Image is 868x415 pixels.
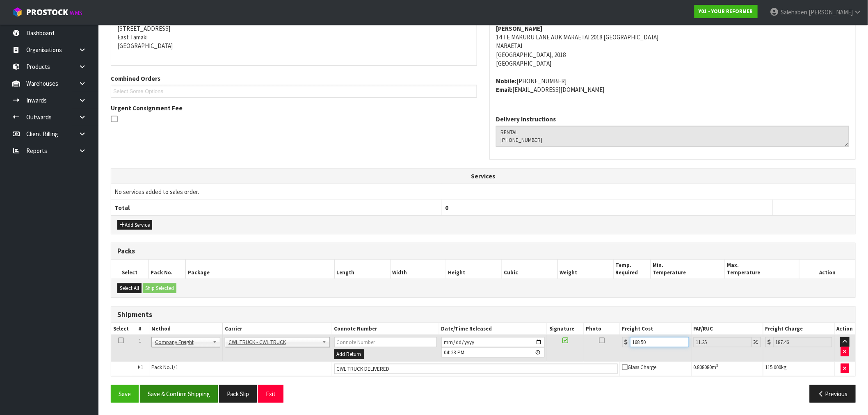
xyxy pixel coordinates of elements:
th: Max. Temperature [725,260,799,279]
th: Action [834,323,855,335]
span: CWL TRUCK - CWL TRUCK [228,337,319,347]
th: Date/Time Released [439,323,547,335]
button: Previous [810,385,856,403]
input: Connote Number [334,364,618,374]
td: No services added to sales order. [111,184,855,200]
th: Width [390,260,446,279]
td: Pack No. [149,361,332,376]
th: Height [446,260,502,279]
th: Carrier [222,323,332,335]
th: Connote Number [332,323,439,335]
span: Glass Charge [622,364,657,371]
th: Pack No. [148,260,186,279]
h3: Shipments [117,311,849,319]
th: Freight Cost [620,323,691,335]
button: Select All [117,283,142,293]
th: Select [111,260,148,279]
th: Select [111,323,131,335]
td: kg [763,361,834,376]
span: 1/1 [171,364,178,371]
strong: [PERSON_NAME] [496,25,543,32]
button: Ship Selected [143,283,176,293]
th: Photo [584,323,620,335]
span: 0 [445,204,449,212]
th: Method [149,323,222,335]
address: [STREET_ADDRESS] East Tamaki [GEOGRAPHIC_DATA] [117,15,471,50]
th: Total [111,200,442,215]
sup: 3 [717,363,719,368]
span: ProStock [26,7,68,18]
button: Add Service [117,220,152,230]
address: [PHONE_NUMBER] [EMAIL_ADDRESS][DOMAIN_NAME] [496,77,849,94]
th: # [131,323,149,335]
small: WMS [70,9,82,17]
input: Freight Adjustment [694,337,752,347]
address: 14 TE MAKURU LANE AUK MARAETAI 2018 [GEOGRAPHIC_DATA] MARAETAI [GEOGRAPHIC_DATA], 2018 [GEOGRAPHI... [496,15,849,68]
span: 1 [141,364,143,371]
button: Save & Confirm Shipping [140,385,218,403]
th: Min. Temperature [651,260,725,279]
span: [PERSON_NAME] [809,8,853,16]
th: Weight [557,260,613,279]
th: Services [111,169,855,184]
strong: Y01 - YOUR REFORMER [699,8,753,15]
input: Freight Charge [773,337,832,347]
label: Urgent Consignment Fee [111,104,183,112]
th: Signature [547,323,584,335]
label: Delivery Instructions [496,115,556,123]
button: Add Return [334,349,364,359]
button: Save [111,385,139,403]
th: Freight Charge [763,323,834,335]
span: Company Freight [155,337,209,347]
th: FAF/RUC [691,323,763,335]
strong: mobile [496,77,516,85]
input: Connote Number [334,337,437,347]
label: Combined Orders [111,74,160,83]
td: m [691,361,763,376]
th: Temp. Required [613,260,651,279]
span: 115.000 [765,364,781,371]
th: Cubic [502,260,557,279]
img: cube-alt.png [12,7,23,17]
h3: Packs [117,247,849,255]
th: Action [799,260,855,279]
a: Y01 - YOUR REFORMER [694,5,758,18]
th: Package [185,260,334,279]
span: 0.808080 [694,364,712,371]
th: Length [334,260,390,279]
button: Exit [258,385,283,403]
span: 1 [139,337,141,344]
span: Salehaben [781,8,807,16]
strong: email [496,86,512,93]
button: Pack Slip [219,385,257,403]
input: Freight Cost [630,337,689,347]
